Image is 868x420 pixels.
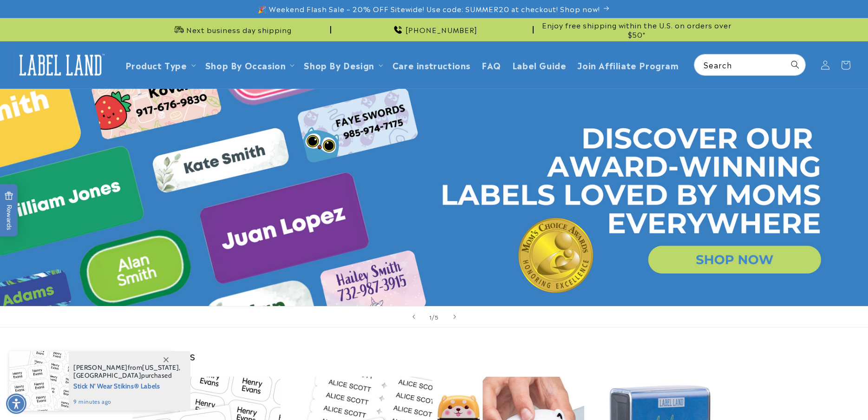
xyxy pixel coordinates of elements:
[304,59,374,71] a: Shop By Design
[132,18,331,41] div: Announcement
[572,54,684,76] a: Join Affiliate Program
[258,4,600,13] span: 🎉 Weekend Flash Sale – 20% OFF Sitewide! Use code: SUMMER20 at checkout! Shop now!
[392,60,470,70] span: Care instructions
[444,307,465,327] button: Next slide
[298,54,386,76] summary: Shop By Design
[73,363,128,372] span: [PERSON_NAME]
[6,393,26,414] div: Accessibility Menu
[387,54,476,76] a: Care instructions
[186,25,292,34] span: Next business day shipping
[14,51,107,80] img: Label Land
[537,18,736,41] div: Announcement
[785,54,805,75] button: Search
[335,18,534,41] div: Announcement
[432,312,435,321] span: /
[73,364,181,380] span: from , purchased
[205,60,286,70] span: Shop By Occasion
[512,60,567,70] span: Label Guide
[11,47,111,83] a: Label Land
[476,54,507,76] a: FAQ
[125,59,187,71] a: Product Type
[537,20,736,39] span: Enjoy free shipping within the U.S. on orders over $50*
[507,54,572,76] a: Label Guide
[5,191,13,230] span: Rewards
[482,60,501,70] span: FAQ
[435,312,439,321] span: 5
[404,307,424,327] button: Previous slide
[73,371,141,380] span: [GEOGRAPHIC_DATA]
[429,312,432,321] span: 1
[132,348,736,362] h2: Best sellers
[120,54,200,76] summary: Product Type
[577,60,679,70] span: Join Affiliate Program
[142,363,179,372] span: [US_STATE]
[405,25,477,34] span: [PHONE_NUMBER]
[200,54,299,76] summary: Shop By Occasion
